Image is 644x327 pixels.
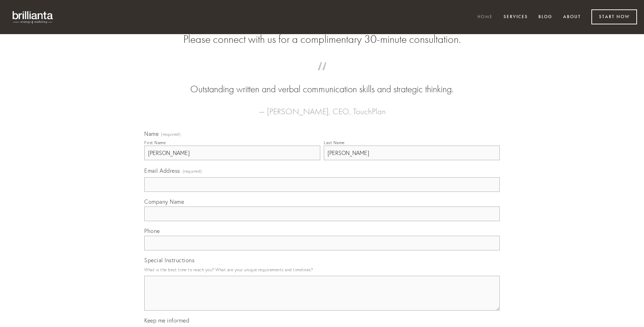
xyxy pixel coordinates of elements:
[183,166,202,176] span: (required)
[559,11,585,23] a: About
[7,7,59,27] img: brillianta - research, strategy, marketing
[473,11,497,23] a: Home
[144,33,500,46] h2: Please connect with us for a complimentary 30-minute consultation.
[155,69,489,83] span: “
[144,140,166,145] div: First Name
[144,317,189,324] span: Keep me informed
[161,132,181,137] span: (required)
[155,96,489,118] figcaption: — [PERSON_NAME], CEO, TouchPlan
[144,198,184,205] span: Company Name
[144,130,159,137] span: Name
[144,257,194,264] span: Special Instructions
[499,11,532,23] a: Services
[324,140,345,145] div: Last Name
[155,69,489,96] blockquote: Outstanding written and verbal communication skills and strategic thinking.
[144,167,180,174] span: Email Address
[534,11,557,23] a: Blog
[591,9,637,24] a: Start Now
[144,227,160,234] span: Phone
[144,265,500,274] p: What is the best time to reach you? What are your unique requirements and timelines?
